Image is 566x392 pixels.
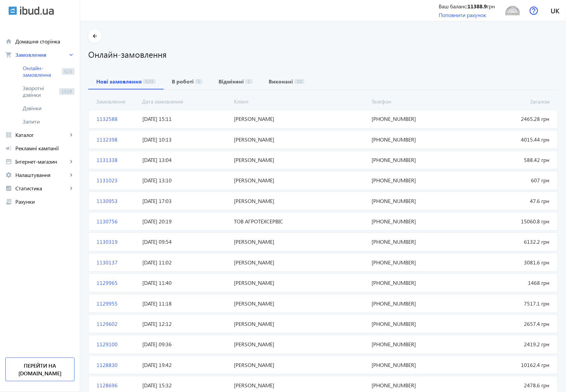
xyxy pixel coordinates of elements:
[269,79,293,84] b: Виконані
[232,300,369,307] span: [PERSON_NAME]
[140,156,231,164] span: [DATE] 13:04
[23,105,75,112] span: Дзвінки
[5,51,12,58] mat-icon: shopping_cart
[530,6,538,15] img: help.svg
[15,198,75,205] span: Рахунки
[5,132,12,138] mat-icon: grid_view
[68,132,75,138] mat-icon: keyboard_arrow_right
[369,320,460,328] span: [PHONE_NUMBER]
[369,98,461,105] span: Телефон
[232,197,369,205] span: [PERSON_NAME]
[68,172,75,178] mat-icon: keyboard_arrow_right
[68,51,75,58] mat-icon: keyboard_arrow_right
[369,218,460,225] span: [PHONE_NUMBER]
[232,259,369,266] span: [PERSON_NAME]
[94,361,140,369] span: 1128830
[94,136,140,143] span: 1132398
[96,79,142,84] b: Нові замовлення
[23,118,75,125] span: Запити
[461,300,552,307] span: 7517.1 грн
[140,382,231,389] span: [DATE] 15:32
[5,358,75,381] a: Перейти на [DOMAIN_NAME]
[94,197,140,205] span: 1130953
[461,361,552,369] span: 10162.4 грн
[15,132,68,138] span: Каталог
[59,88,75,95] span: 1028
[62,68,75,75] span: 623
[94,320,140,328] span: 1129602
[94,218,140,225] span: 1130756
[140,320,231,328] span: [DATE] 12:12
[15,172,68,178] span: Налаштування
[232,115,369,123] span: [PERSON_NAME]
[461,238,552,245] span: 6132.2 грн
[23,85,56,98] span: Зворотні дзвінки
[15,51,68,58] span: Замовлення
[369,177,460,184] span: [PHONE_NUMBER]
[232,156,369,164] span: [PERSON_NAME]
[468,3,487,10] b: 11388.9
[461,341,552,348] span: 2419.2 грн
[369,361,460,369] span: [PHONE_NUMBER]
[94,156,140,164] span: 1131338
[369,197,460,205] span: [PHONE_NUMBER]
[461,382,552,389] span: 2478.6 грн
[439,3,495,10] div: Ваш баланс: грн
[20,6,54,15] img: ibud_text.svg
[8,6,17,15] img: ibud.svg
[232,361,369,369] span: [PERSON_NAME]
[94,177,140,184] span: 1131023
[369,341,460,348] span: [PHONE_NUMBER]
[94,279,140,286] span: 1129965
[139,98,231,105] span: Дата замовлення
[94,382,140,389] span: 1128696
[5,172,12,178] mat-icon: settings
[140,361,231,369] span: [DATE] 19:42
[232,279,369,286] span: [PERSON_NAME]
[140,279,231,286] span: [DATE] 11:40
[461,136,552,143] span: 4015.44 грн
[15,158,68,165] span: Інтернет-магазин
[143,79,156,84] span: 623
[5,38,12,45] mat-icon: home
[369,238,460,245] span: [PHONE_NUMBER]
[94,115,140,123] span: 1132588
[461,259,552,266] span: 3081.6 грн
[219,79,244,84] b: Відмінені
[369,136,460,143] span: [PHONE_NUMBER]
[68,158,75,165] mat-icon: keyboard_arrow_right
[88,48,558,60] h1: Онлайн-замовлення
[369,382,460,389] span: [PHONE_NUMBER]
[461,218,552,225] span: 15060.8 грн
[140,300,231,307] span: [DATE] 11:18
[15,145,75,152] span: Рекламні кампанії
[369,115,460,123] span: [PHONE_NUMBER]
[15,38,75,45] span: Домашня сторінка
[5,145,12,152] mat-icon: campaign
[140,115,231,123] span: [DATE] 15:11
[94,259,140,266] span: 1130137
[461,279,552,286] span: 1468 грн
[172,79,194,84] b: В роботі
[232,136,369,143] span: [PERSON_NAME]
[369,259,460,266] span: [PHONE_NUMBER]
[461,197,552,205] span: 47.6 грн
[232,320,369,328] span: [PERSON_NAME]
[294,79,304,84] span: 10
[140,218,231,225] span: [DATE] 20:19
[232,238,369,245] span: [PERSON_NAME]
[232,382,369,389] span: [PERSON_NAME]
[505,3,520,18] img: 5f43c4b089f085850-Sunrise_Ltd.jpg
[91,32,99,40] mat-icon: arrow_back
[245,79,253,84] span: 1
[232,341,369,348] span: [PERSON_NAME]
[140,177,231,184] span: [DATE] 13:10
[461,177,552,184] span: 607 грн
[551,6,560,15] span: uk
[232,218,369,225] span: ТОВ АГРОТЕХСЕРВІС
[140,136,231,143] span: [DATE] 10:13
[461,320,552,328] span: 2657.4 грн
[94,98,139,105] span: Замовлення
[195,79,202,84] span: 5
[94,341,140,348] span: 1129100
